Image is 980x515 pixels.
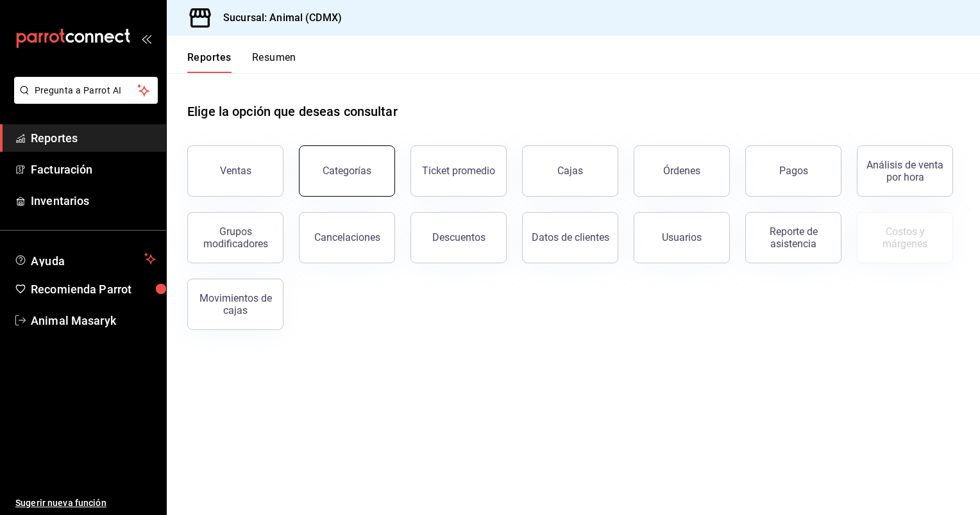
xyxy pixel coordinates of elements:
[522,212,618,263] button: Datos de clientes
[187,145,283,197] button: Ventas
[532,231,609,243] div: Datos de clientes
[422,165,495,177] div: Ticket promedio
[557,163,584,179] div: Cajas
[857,212,953,263] button: Contrata inventarios para ver este reporte
[187,212,283,263] button: Grupos modificadores
[299,212,395,263] button: Cancelaciones
[187,279,283,330] button: Movimientos de cajas
[754,225,833,250] div: Reporte de asistencia
[31,161,156,178] span: Facturación
[662,231,702,243] div: Usuarios
[187,102,398,121] h1: Elige la opción que deseas consultar
[745,212,841,263] button: Reporte de asistencia
[252,51,296,73] button: Resumen
[31,251,139,266] span: Ayuda
[9,93,158,106] a: Pregunta a Parrot AI
[141,33,151,44] button: open_drawer_menu
[14,77,158,104] button: Pregunta a Parrot AI
[196,292,275,316] div: Movimientos de cajas
[187,51,232,73] button: Reportes
[314,231,380,243] div: Cancelaciones
[31,129,156,147] span: Reportes
[432,231,486,243] div: Descuentos
[187,51,296,73] div: navigation tabs
[410,145,507,197] button: Ticket promedio
[31,312,156,329] span: Animal Masaryk
[220,165,251,177] div: Ventas
[522,145,618,197] a: Cajas
[410,212,507,263] button: Descuentos
[865,159,945,183] div: Análisis de venta por hora
[323,165,371,177] div: Categorías
[196,225,275,250] div: Grupos modificadores
[745,145,841,197] button: Pagos
[31,281,156,298] span: Recomienda Parrot
[213,10,342,26] h3: Sucursal: Animal (CDMX)
[865,225,945,250] div: Costos y márgenes
[35,84,138,97] span: Pregunta a Parrot AI
[634,212,730,263] button: Usuarios
[663,165,700,177] div: Órdenes
[15,496,156,510] span: Sugerir nueva función
[857,145,953,197] button: Análisis de venta por hora
[779,165,808,177] div: Pagos
[31,192,156,209] span: Inventarios
[634,145,730,197] button: Órdenes
[299,145,395,197] button: Categorías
